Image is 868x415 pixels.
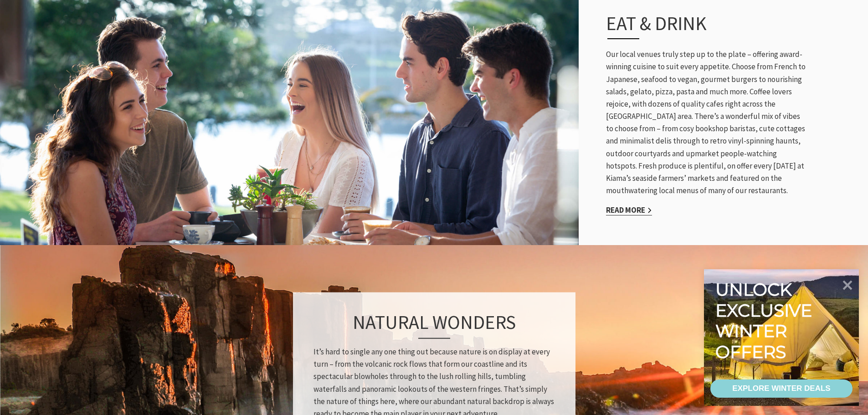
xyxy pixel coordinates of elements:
a: EXPLORE WINTER DEALS [710,379,853,398]
p: Our local venues truly step up to the plate – offering award-winning cuisine to suit every appeti... [606,48,806,197]
div: Unlock exclusive winter offers [715,279,816,362]
a: Read More [606,205,652,215]
h3: Eat & Drink [606,12,786,39]
h3: Natural Wonders [313,310,555,338]
div: EXPLORE WINTER DEALS [732,379,830,398]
